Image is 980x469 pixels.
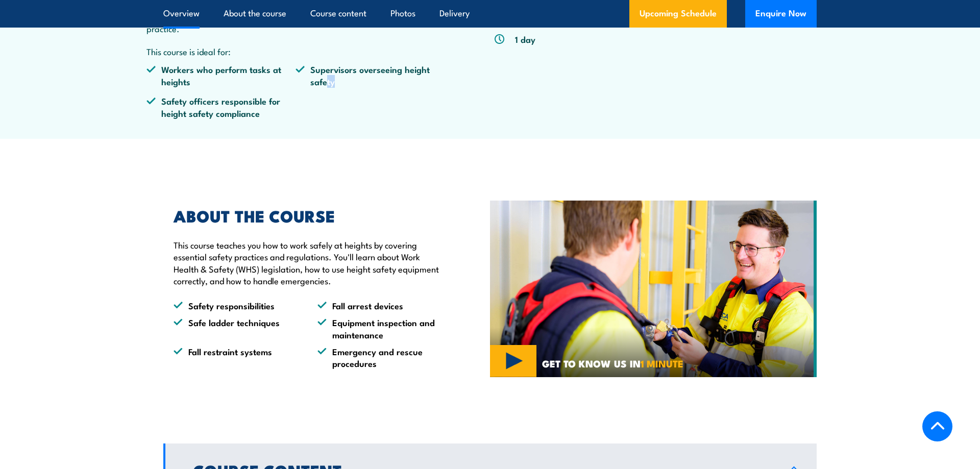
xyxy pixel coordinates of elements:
[146,63,296,87] li: Workers who perform tasks at heights
[146,45,445,57] p: This course is ideal for:
[146,95,296,119] li: Safety officers responsible for height safety compliance
[174,300,299,311] li: Safety responsibilities
[542,359,683,368] span: GET TO KNOW US IN
[490,201,817,377] img: Work Safely at Heights TRAINING (2)
[174,345,299,369] li: Fall restraint systems
[174,208,443,223] h2: ABOUT THE COURSE
[174,239,443,287] p: This course teaches you how to work safely at heights by covering essential safety practices and ...
[317,300,443,311] li: Fall arrest devices
[296,63,445,87] li: Supervisors overseeing height safety
[641,356,683,371] strong: 1 MINUTE
[515,33,535,45] p: 1 day
[317,316,443,340] li: Equipment inspection and maintenance
[174,316,299,340] li: Safe ladder techniques
[317,345,443,369] li: Emergency and rescue procedures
